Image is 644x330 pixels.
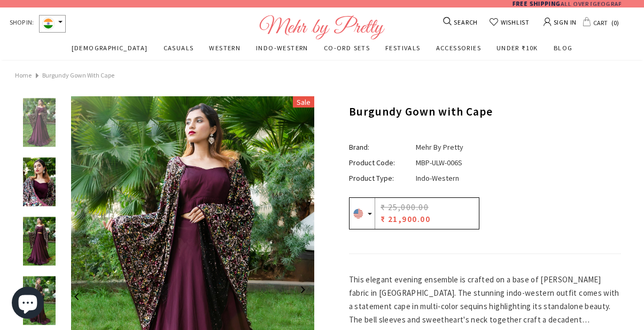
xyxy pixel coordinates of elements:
span: [DEMOGRAPHIC_DATA] [72,44,148,52]
span: SEARCH [453,17,478,28]
span: UNDER ₹10K [496,44,538,52]
span: ₹ 21,900.00 [381,214,430,224]
span: Burgundy Gown with Cape [349,104,493,119]
span: MBP-ULW-006S [416,158,462,167]
img: Burgundy Gown with Cape [20,98,58,147]
span: WISHLIST [499,17,530,28]
span: ACCESSORIES [436,44,481,52]
span: Burgundy Gown with Cape [42,68,114,82]
span: SHOP IN: [10,15,34,33]
a: SIGN IN [544,13,577,30]
a: Home [15,68,32,82]
span: CASUALS [164,44,194,52]
a: UNDER ₹10K [496,43,538,59]
a: SEARCH [444,17,478,28]
a: Mehr By Pretty [416,142,463,152]
inbox-online-store-chat: Shopify online store chat [9,287,47,321]
span: ₹ 25,000.00 [381,202,429,212]
a: FESTIVALS [385,43,421,59]
a: [DEMOGRAPHIC_DATA] [72,43,148,59]
a: CART 0 [583,16,621,29]
img: Burgundy Gown with Cape [20,276,58,325]
span: INDO-WESTERN [256,44,308,52]
span: BLOG [554,44,573,52]
label: Product Type: [349,172,412,184]
img: USD [352,208,364,220]
a: WISHLIST [489,17,530,28]
span: CART [591,16,609,29]
span: Indo-Western [416,173,459,183]
a: ACCESSORIES [436,43,481,59]
a: CO-ORD SETS [324,43,370,59]
a: WESTERN [209,43,240,59]
a: INDO-WESTERN [256,43,308,59]
label: Brand: [349,141,412,153]
a: CASUALS [164,43,194,59]
span: FESTIVALS [385,44,421,52]
label: Product Code: [349,157,412,168]
img: Logo Footer [259,15,385,40]
span: WESTERN [209,44,240,52]
img: Burgundy Gown with Cape [20,217,58,265]
span: SIGN IN [552,15,577,28]
span: 0 [609,16,621,29]
img: Burgundy Gown with Cape [20,157,58,206]
span: CO-ORD SETS [324,44,370,52]
a: BLOG [554,43,573,59]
